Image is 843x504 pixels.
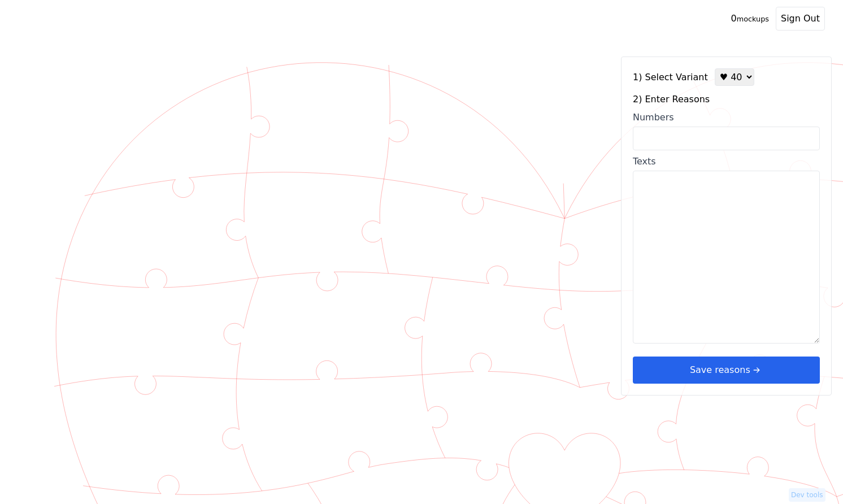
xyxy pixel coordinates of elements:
div: 0 [731,12,769,25]
svg: arrow right short [750,364,763,376]
label: 1) Select Variant [633,71,708,84]
small: mockups [737,15,769,23]
input: Numbers [633,127,820,150]
button: Sign Out [776,7,825,31]
div: Texts [633,155,820,168]
div: Numbers [633,111,820,124]
label: 2) Enter Reasons [633,93,820,106]
textarea: Texts [633,171,820,344]
button: Save reasonsarrow right short [633,357,820,384]
button: Dev tools [789,488,825,502]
